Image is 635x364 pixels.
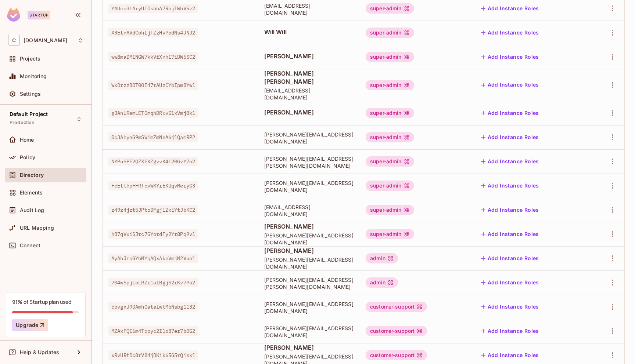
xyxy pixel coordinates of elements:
span: [EMAIL_ADDRESS][DOMAIN_NAME] [264,2,354,16]
button: Add Instance Roles [478,301,542,313]
button: Add Instance Roles [478,349,542,361]
span: [EMAIL_ADDRESS][DOMAIN_NAME] [264,204,354,218]
span: MZAxFQI6m4Tqpyc2I1oB7er7b0G2 [108,326,198,336]
span: Connect [20,243,40,248]
span: [PERSON_NAME] [PERSON_NAME] [264,69,354,85]
span: Help & Updates [20,349,59,355]
span: [PERSON_NAME] [264,222,354,230]
span: Workspace: chalkboard.io [24,37,67,43]
div: 91% of Startup plan used [12,298,71,305]
div: super-admin [366,229,414,239]
span: [PERSON_NAME][EMAIL_ADDRESS][PERSON_NAME][DOMAIN_NAME] [264,276,354,290]
span: gJAnURamLETGmqhDRxvSlxVmj8k1 [108,108,198,118]
div: super-admin [366,52,414,62]
button: Add Instance Roles [478,204,542,216]
span: [PERSON_NAME][EMAIL_ADDRESS][DOMAIN_NAME] [264,232,354,246]
div: admin [366,253,398,263]
span: URL Mapping [20,225,54,231]
div: super-admin [366,28,414,38]
button: Upgrade [12,319,48,331]
span: Settings [20,91,41,97]
span: Policy [20,154,35,160]
span: Default Project [10,111,48,117]
button: Add Instance Roles [478,277,542,288]
button: Add Instance Roles [478,131,542,143]
button: Add Instance Roles [478,51,542,63]
button: Add Instance Roles [478,156,542,167]
img: SReyMgAAAABJRU5ErkJggg== [7,8,20,22]
span: [PERSON_NAME][EMAIL_ADDRESS][DOMAIN_NAME] [264,131,354,145]
span: Will Will [264,28,354,36]
span: Production [10,120,35,125]
span: YAUco3LAryUfOshbA7RbjlWbVSz2 [108,4,198,13]
span: [EMAIL_ADDRESS][DOMAIN_NAME] [264,87,354,101]
button: Add Instance Roles [478,325,542,337]
span: Audit Log [20,207,44,213]
span: AyAhJroGYbMYqAQxAknVmjM2Vuo1 [108,254,198,263]
span: [PERSON_NAME] [264,52,354,60]
span: [PERSON_NAME][EMAIL_ADDRESS][DOMAIN_NAME] [264,325,354,339]
span: C [8,35,20,45]
span: xRvURtDc8rV84jDKik65G5rQisx1 [108,350,198,360]
span: X3EtnAVdCohLjTZzHvPedNs4JNJ2 [108,28,198,37]
span: [PERSON_NAME] [264,247,354,255]
span: [PERSON_NAME][EMAIL_ADDRESS][DOMAIN_NAME] [264,179,354,193]
div: super-admin [366,181,414,191]
span: hB7qVxiSJrc7GYordFy2Yr8Pq9v1 [108,229,198,239]
button: Add Instance Roles [478,27,542,39]
span: 704wSpjLoLRZr1afBgjS2rKv7Pa2 [108,278,198,287]
div: customer-support [366,302,427,312]
button: Add Instance Roles [478,180,542,192]
div: super-admin [366,108,414,118]
div: super-admin [366,205,414,215]
span: NYPuSPE2QZXFKZgvvK4l2RGvY7o2 [108,157,198,166]
span: [PERSON_NAME][EMAIL_ADDRESS][DOMAIN_NAME] [264,256,354,270]
button: Add Instance Roles [478,79,542,91]
span: z49z4jzt5JPtoDFgjlZxiYtJbKC2 [108,205,198,215]
span: Elements [20,190,43,196]
span: Home [20,137,34,143]
span: [PERSON_NAME][EMAIL_ADDRESS][DOMAIN_NAME] [264,301,354,314]
button: Add Instance Roles [478,3,542,14]
div: admin [366,277,398,288]
span: wwBmaDMINGW7kkVfXnhI7iDW6SC2 [108,52,198,62]
span: WkDrzzBOT0OE47rAUzCYbIpm8Yw1 [108,80,198,90]
button: Add Instance Roles [478,252,542,264]
div: super-admin [366,80,414,90]
div: customer-support [366,326,427,336]
div: Startup [28,11,50,19]
span: FcEtthpFFRTovWKYrEKUqvMeryG3 [108,181,198,190]
div: super-admin [366,132,414,142]
span: [PERSON_NAME] [264,343,354,352]
span: cbvgxJ9DAmhOateIwtMbNsbg1132 [108,302,198,312]
span: [PERSON_NAME] [264,108,354,116]
button: Add Instance Roles [478,228,542,240]
span: Directory [20,172,44,178]
div: super-admin [366,156,414,167]
div: super-admin [366,3,414,14]
button: Add Instance Roles [478,107,542,119]
span: Projects [20,56,40,62]
span: Monitoring [20,73,47,79]
div: customer-support [366,350,427,360]
span: [PERSON_NAME][EMAIL_ADDRESS][PERSON_NAME][DOMAIN_NAME] [264,155,354,169]
span: 0c3AhyaG9mSWimZmNeA6j1QamRP2 [108,132,198,142]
